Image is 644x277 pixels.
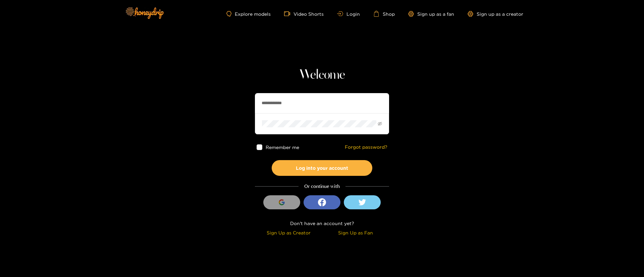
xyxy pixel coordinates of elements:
[345,144,387,150] a: Forgot password?
[337,11,360,16] a: Login
[272,160,372,176] button: Log into your account
[255,219,389,227] div: Don't have an account yet?
[373,11,395,17] a: Shop
[378,122,382,126] span: eye-invisible
[255,67,389,83] h1: Welcome
[226,11,271,17] a: Explore models
[284,11,293,17] span: video-camera
[408,11,454,17] a: Sign up as a fan
[468,11,523,17] a: Sign up as a creator
[266,145,299,150] span: Remember me
[284,11,324,17] a: Video Shorts
[324,229,387,236] div: Sign Up as Fan
[255,183,389,190] div: Or continue with
[257,229,320,236] div: Sign Up as Creator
